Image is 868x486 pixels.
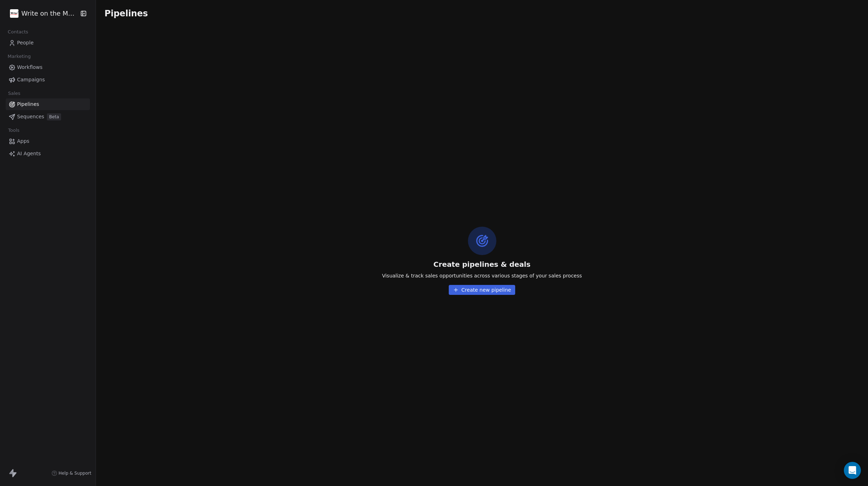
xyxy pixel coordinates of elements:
[17,150,41,157] span: AI Agents
[17,101,39,108] span: Pipelines
[5,125,22,136] span: Tools
[844,462,861,479] div: Open Intercom Messenger
[6,111,90,123] a: SequencesBeta
[47,113,61,120] span: Beta
[17,137,29,145] span: Apps
[433,259,530,269] span: Create pipelines & deals
[104,9,148,18] span: Pipelines
[6,148,90,160] a: AI Agents
[21,9,78,18] span: Write on the Mark
[6,37,90,49] a: People
[6,135,90,147] a: Apps
[17,76,45,83] span: Campaigns
[6,61,90,73] a: Workflows
[17,113,44,120] span: Sequences
[6,74,90,86] a: Campaigns
[52,470,91,476] a: Help & Support
[17,39,34,47] span: People
[6,98,90,110] a: Pipelines
[5,51,34,62] span: Marketing
[5,27,31,37] span: Contacts
[10,9,18,18] img: Write%20on%20the%20Mark%20Logo%20(square%20bg)%201.jpg
[9,7,76,20] button: Write on the Mark
[17,64,43,71] span: Workflows
[59,470,91,476] span: Help & Support
[382,272,582,279] span: Visualize & track sales opportunities across various stages of your sales process
[449,285,516,295] button: Create new pipeline
[5,88,23,99] span: Sales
